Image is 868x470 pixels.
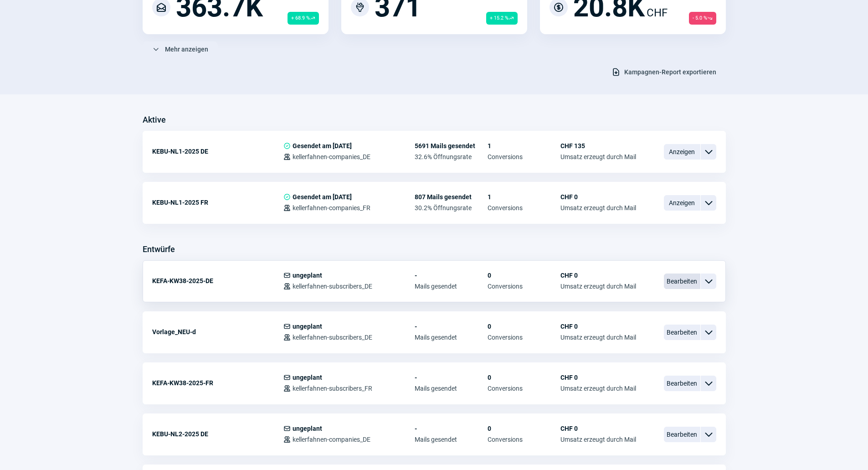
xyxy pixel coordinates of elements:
[560,323,636,330] span: CHF 0
[293,334,372,341] span: kellerfahnen-subscribers_DE
[488,436,560,443] span: Conversions
[664,144,700,160] span: Anzeigen
[415,323,488,330] span: -
[488,272,560,279] span: 0
[647,5,668,21] span: CHF
[143,113,166,127] h3: Aktive
[415,283,488,290] span: Mails gesendet
[664,376,700,391] span: Bearbeiten
[488,323,560,330] span: 0
[293,374,322,381] span: ungeplant
[415,425,488,432] span: -
[415,272,488,279] span: -
[486,12,518,25] span: + 15.2 %
[293,193,352,201] span: Gesendet am [DATE]
[288,12,319,25] span: + 68.9 %
[488,142,560,150] span: 1
[415,436,488,443] span: Mails gesendet
[165,42,208,57] span: Mehr anzeigen
[293,204,370,212] span: kellerfahnen-companies_FR
[488,283,560,290] span: Conversions
[488,204,560,212] span: Conversions
[488,385,560,392] span: Conversions
[143,242,175,257] h3: Entwürfe
[689,12,716,25] span: - 5.0 %
[293,153,370,160] span: kellerfahnen-companies_DE
[152,425,283,443] div: KEBU-NL2-2025 DE
[560,436,636,443] span: Umsatz erzeugt durch Mail
[152,272,283,290] div: KEFA-KW38-2025-DE
[488,153,560,160] span: Conversions
[664,274,700,289] span: Bearbeiten
[293,283,372,290] span: kellerfahnen-subscribers_DE
[602,64,726,80] button: Kampagnen-Report exportieren
[624,65,716,79] span: Kampagnen-Report exportieren
[560,334,636,341] span: Umsatz erzeugt durch Mail
[560,425,636,432] span: CHF 0
[293,436,370,443] span: kellerfahnen-companies_DE
[293,323,322,330] span: ungeplant
[415,204,488,212] span: 30.2% Öffnungsrate
[293,425,322,432] span: ungeplant
[415,374,488,381] span: -
[152,193,283,212] div: KEBU-NL1-2025 FR
[560,153,636,160] span: Umsatz erzeugt durch Mail
[560,193,636,201] span: CHF 0
[560,374,636,381] span: CHF 0
[488,374,560,381] span: 0
[415,193,488,201] span: 807 Mails gesendet
[560,142,636,150] span: CHF 135
[415,142,488,150] span: 5691 Mails gesendet
[152,374,283,392] div: KEFA-KW38-2025-FR
[293,272,322,279] span: ungeplant
[293,142,352,150] span: Gesendet am [DATE]
[560,204,636,212] span: Umsatz erzeugt durch Mail
[488,334,560,341] span: Conversions
[664,325,700,340] span: Bearbeiten
[415,334,488,341] span: Mails gesendet
[143,41,218,57] button: Mehr anzeigen
[560,272,636,279] span: CHF 0
[152,142,283,160] div: KEBU-NL1-2025 DE
[664,427,700,442] span: Bearbeiten
[415,153,488,160] span: 32.6% Öffnungsrate
[664,195,700,211] span: Anzeigen
[152,323,283,341] div: Vorlage_NEU-d
[560,283,636,290] span: Umsatz erzeugt durch Mail
[488,193,560,201] span: 1
[293,385,372,392] span: kellerfahnen-subscribers_FR
[560,385,636,392] span: Umsatz erzeugt durch Mail
[488,425,560,432] span: 0
[415,385,488,392] span: Mails gesendet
